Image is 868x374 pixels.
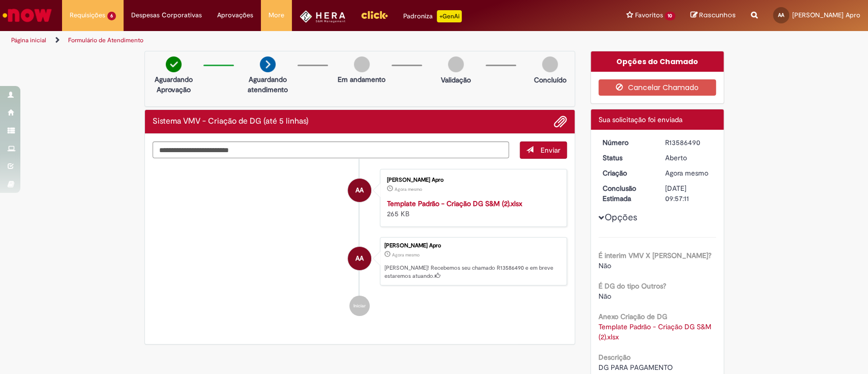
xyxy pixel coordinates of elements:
[595,137,657,148] dt: Número
[598,281,666,291] b: É DG do tipo Outros?
[591,51,724,72] div: Opções do Chamado
[131,10,202,20] span: Despesas Corporativas
[153,141,510,159] textarea: Digite sua mensagem aqui...
[665,168,708,178] time: 01/10/2025 14:57:08
[598,322,713,341] a: Download de Template Padrão - Criação DG S&M (2).xlsx
[598,115,682,124] span: Sua solicitação foi enviada
[395,186,422,192] time: 01/10/2025 14:56:56
[243,74,292,95] p: Aguardando atendimento
[437,10,462,22] p: +GenAi
[598,292,611,301] span: Não
[778,12,784,18] span: AA
[107,12,116,20] span: 6
[384,264,561,280] p: [PERSON_NAME]! Recebemos seu chamado R13586490 e em breve estaremos atuando.
[387,177,556,183] div: [PERSON_NAME] Apro
[166,56,182,72] img: check-circle-green.png
[520,141,567,159] button: Enviar
[348,247,371,270] div: Adriana Da Silva Apro
[268,10,284,20] span: More
[11,36,46,44] a: Página inicial
[533,75,566,85] p: Concluído
[153,237,567,286] li: Adriana Da Silva Apro
[665,168,712,178] div: 01/10/2025 14:57:08
[68,36,143,44] a: Formulário de Atendimento
[395,186,422,192] span: Agora mesmo
[699,10,736,20] span: Rascunhos
[665,153,712,163] div: Aberto
[153,159,567,327] ul: Histórico de tíquete
[541,146,560,155] span: Enviar
[361,7,388,22] img: click_logo_yellow_360x200.png
[595,168,657,178] dt: Criação
[598,353,631,362] b: Descrição
[441,75,471,85] p: Validação
[355,246,364,271] span: AA
[387,198,556,219] div: 265 KB
[153,117,309,126] h2: Sistema VMV - Criação de DG (até 5 linhas) Histórico de tíquete
[598,312,667,321] b: Anexo Criação de DG
[665,168,708,178] span: Agora mesmo
[217,10,253,20] span: Aprovações
[8,31,571,50] ul: Trilhas de página
[665,183,712,204] div: [DATE] 09:57:11
[665,12,675,20] span: 10
[598,79,716,96] button: Cancelar Chamado
[448,56,464,72] img: img-circle-grey.png
[554,115,567,128] button: Adicionar anexos
[348,179,371,202] div: Adriana Da Silva Apro
[355,178,364,203] span: AA
[260,56,276,72] img: arrow-next.png
[149,74,198,95] p: Aguardando Aprovação
[387,199,522,208] a: Template Padrão - Criação DG S&M (2).xlsx
[542,56,558,72] img: img-circle-grey.png
[1,5,53,25] img: ServiceNow
[384,243,561,249] div: [PERSON_NAME] Apro
[691,11,736,20] a: Rascunhos
[598,251,711,260] b: É interim VMV X [PERSON_NAME]?
[392,252,420,258] span: Agora mesmo
[354,56,370,72] img: img-circle-grey.png
[598,261,611,270] span: Não
[595,183,657,204] dt: Conclusão Estimada
[635,10,663,20] span: Favoritos
[403,10,462,22] div: Padroniza
[300,10,346,23] img: HeraLogo.png
[792,11,860,19] span: [PERSON_NAME] Apro
[665,137,712,148] div: R13586490
[338,74,385,84] p: Em andamento
[595,153,657,163] dt: Status
[70,10,105,20] span: Requisições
